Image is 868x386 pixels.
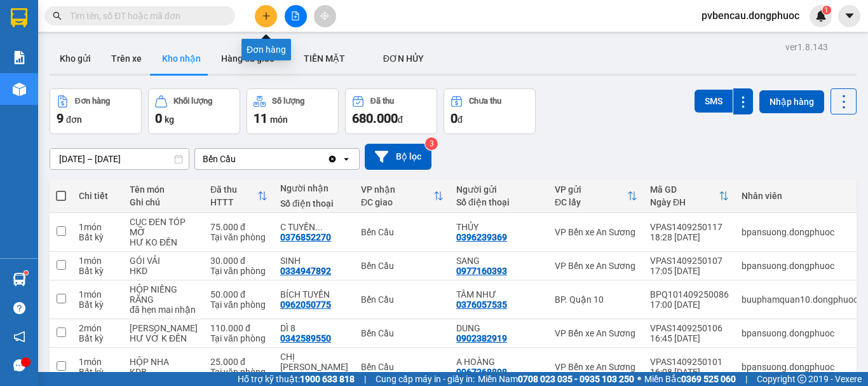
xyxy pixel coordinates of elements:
div: Bến Cầu [203,153,236,165]
div: Khối lượng [173,97,212,106]
div: Bến Cầu [361,328,444,338]
div: Bất kỳ [79,232,117,242]
div: VP Bến xe An Sương [555,362,637,372]
button: SMS [695,90,733,113]
span: 11 [254,111,268,126]
div: 1 món [79,222,117,232]
div: HTTT [210,197,257,207]
span: notification [13,331,25,343]
strong: 0369 525 060 [681,374,736,384]
div: bpansuong.dongphuoc [742,362,858,372]
div: 50.000 đ [210,289,268,300]
div: HỘP NHA [130,357,198,367]
div: 18:28 [DATE] [650,232,729,242]
div: Tại văn phòng [210,367,268,377]
div: C TUYỀN NGÂN [280,222,348,232]
div: TÂM NHƯ [456,289,542,300]
div: Bất kỳ [79,300,117,310]
div: 16:08 [DATE] [650,367,729,377]
button: file-add [285,5,307,27]
div: 16:45 [DATE] [650,333,729,343]
div: Đã thu [370,97,394,106]
div: Bến Cầu [361,362,444,372]
div: THÙNG BÁNH KẸO [130,323,198,333]
div: 0376057535 [456,300,507,310]
div: Tại văn phòng [210,300,268,310]
div: VP gửi [555,184,627,195]
div: Nhân viên [742,191,858,201]
span: file-add [291,11,300,20]
div: Bất kỳ [79,266,117,276]
div: 75.000 đ [210,222,268,232]
span: ... [315,222,323,232]
img: warehouse-icon [13,83,26,96]
span: plus [262,11,271,20]
div: 1 món [79,289,117,300]
input: Selected Bến Cầu. [237,153,238,165]
span: message [13,359,25,371]
div: Người nhận [280,183,348,193]
div: Số lượng [272,97,304,106]
div: ver 1.8.143 [785,40,828,54]
div: 17:05 [DATE] [650,266,729,276]
div: Tại văn phòng [210,333,268,343]
div: A HOÀNG [456,357,542,367]
div: DÌ 8 [280,323,348,333]
div: VPAS1409250106 [650,323,729,333]
input: Tìm tên, số ĐT hoặc mã đơn [70,9,220,23]
input: Select a date range. [50,149,189,169]
div: 0334947892 [280,266,331,276]
span: caret-down [844,10,855,22]
button: Chưa thu0đ [444,88,536,134]
div: 0342589550 [280,333,331,343]
strong: 1900 633 818 [300,374,355,384]
div: bpansuong.dongphuoc [742,227,858,237]
span: đ [398,114,403,125]
div: Người gửi [456,184,542,195]
div: 0977160393 [456,266,507,276]
div: VPAS1409250117 [650,222,729,232]
span: TIỀN MẶT [304,53,345,64]
span: Cung cấp máy in - giấy in: [376,372,475,386]
div: Bến Cầu [361,294,444,305]
div: 30.000 đ [210,256,268,266]
div: 0522859859 [280,372,331,382]
th: Toggle SortBy [548,179,644,213]
div: VP Bến xe An Sương [555,227,637,237]
div: Số điện thoại [456,197,542,207]
div: Đã thu [210,184,257,195]
div: 0376852270 [280,232,331,242]
button: plus [255,5,277,27]
span: | [745,372,747,386]
span: pvbencau.dongphuoc [691,8,810,24]
th: Toggle SortBy [204,179,274,213]
div: BÍCH TUYỀN [280,289,348,300]
div: VPAS1409250101 [650,357,729,367]
span: 0 [451,111,458,126]
div: Đơn hàng [241,39,291,60]
button: Nhập hàng [759,90,824,113]
span: đ [458,114,463,125]
div: Tại văn phòng [210,232,268,242]
span: copyright [797,375,806,383]
div: VP nhận [361,184,433,195]
button: Số lượng11món [247,88,339,134]
div: Chưa thu [469,97,501,106]
button: Kho nhận [152,43,211,74]
span: aim [320,11,329,20]
th: Toggle SortBy [355,179,450,213]
div: 110.000 đ [210,323,268,333]
div: VP Bến xe An Sương [555,328,637,338]
div: BP. Quận 10 [555,294,637,305]
button: Đơn hàng9đơn [50,88,142,134]
div: Bến Cầu [361,261,444,271]
th: Toggle SortBy [644,179,735,213]
div: HƯ KO ĐỀN [130,237,198,247]
span: Miền Nam [478,372,634,386]
div: bpansuong.dongphuoc [742,328,858,338]
img: icon-new-feature [815,10,827,22]
div: 1 món [79,256,117,266]
div: 0396239369 [456,232,507,242]
div: bpansuong.dongphuoc [742,261,858,271]
div: Tên món [130,184,198,195]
